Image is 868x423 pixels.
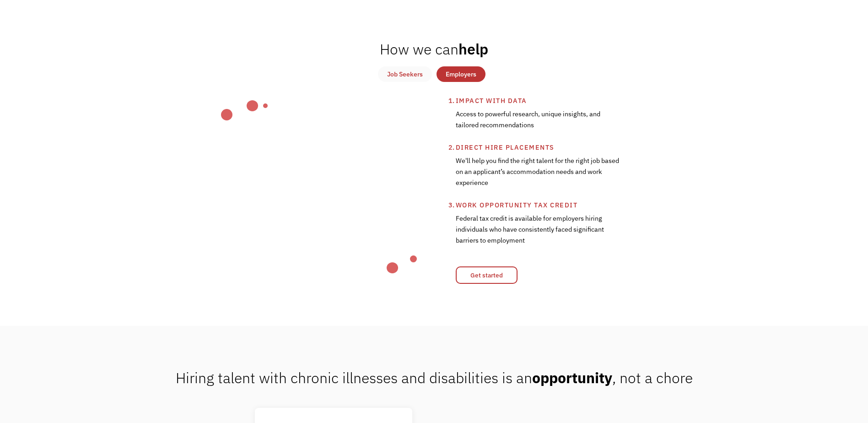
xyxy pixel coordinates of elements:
h2: help [380,40,488,58]
div: Federal tax credit is available for employers hiring individuals who have consistently faced sign... [456,211,621,257]
span: Hiring talent with chronic illnesses and disabilities is an , not a chore [176,368,693,387]
span: How we can [380,39,458,59]
div: Access to powerful research, unique insights, and tailored recommendations [456,106,621,142]
strong: opportunity [532,368,612,387]
div: Direct hire placements [456,142,693,153]
div: Employers [446,69,476,80]
div: Work opportunity tax credit [456,200,693,211]
div: Job Seekers [387,69,423,80]
a: Get started [456,266,518,284]
div: We'll help you find the right talent for the right job based on an applicant’s accommodation need... [456,153,621,200]
div: Impact with data [456,95,693,106]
